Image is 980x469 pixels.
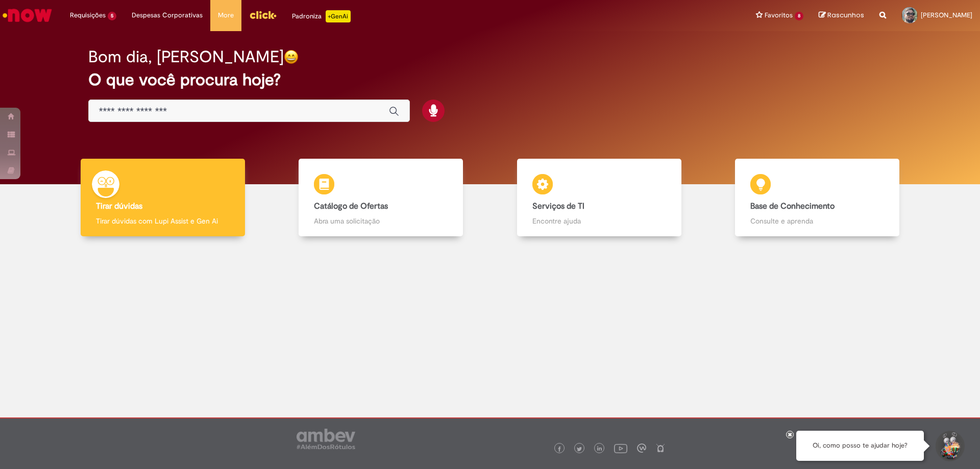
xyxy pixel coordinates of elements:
img: logo_footer_linkedin.png [597,446,602,452]
img: logo_footer_naosei.png [656,443,665,453]
img: logo_footer_ambev_rotulo_gray.png [297,429,355,449]
a: Serviços de TI Encontre ajuda [490,159,708,237]
b: Serviços de TI [532,201,584,211]
div: Oi, como posso te ajudar hoje? [796,431,924,461]
a: Tirar dúvidas Tirar dúvidas com Lupi Assist e Gen Ai [54,159,272,237]
img: logo_footer_facebook.png [557,447,562,452]
p: Consulte e aprenda [750,216,884,226]
span: Favoritos [765,10,793,20]
div: Padroniza [292,10,351,22]
img: logo_footer_workplace.png [637,443,646,453]
h2: Bom dia, [PERSON_NAME] [88,48,284,66]
a: Rascunhos [819,11,864,20]
button: Iniciar Conversa de Suporte [934,431,965,461]
p: Abra uma solicitação [314,216,448,226]
b: Base de Conhecimento [750,201,835,211]
p: Encontre ajuda [532,216,666,226]
img: happy-face.png [284,50,299,64]
img: logo_footer_twitter.png [577,447,582,452]
a: Base de Conhecimento Consulte e aprenda [708,159,927,237]
span: 8 [795,12,803,20]
span: More [218,10,234,20]
h2: O que você procura hoje? [88,71,892,89]
span: 5 [108,12,116,20]
p: Tirar dúvidas com Lupi Assist e Gen Ai [96,216,230,226]
span: Rascunhos [827,10,864,20]
span: Requisições [70,10,106,20]
span: Despesas Corporativas [132,10,203,20]
img: ServiceNow [1,5,54,26]
img: logo_footer_youtube.png [614,441,627,455]
b: Catálogo de Ofertas [314,201,388,211]
p: +GenAi [326,10,351,22]
img: click_logo_yellow_360x200.png [249,7,277,22]
a: Catálogo de Ofertas Abra uma solicitação [272,159,491,237]
b: Tirar dúvidas [96,201,142,211]
span: [PERSON_NAME] [921,11,972,19]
